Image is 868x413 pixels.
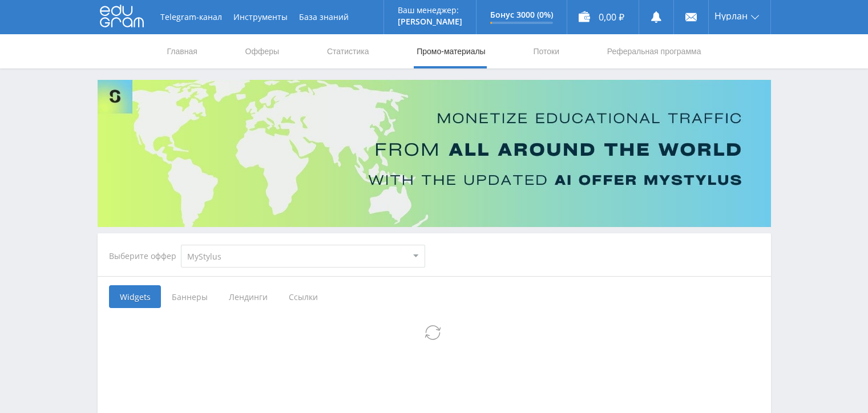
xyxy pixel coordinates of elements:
span: Нурлан [714,11,748,21]
p: Ваш менеджер: [398,6,462,15]
span: Лендинги [218,285,278,308]
span: Баннеры [161,285,218,308]
a: Офферы [244,34,281,68]
p: Бонус 3000 (0%) [490,10,553,19]
p: [PERSON_NAME] [398,17,462,26]
span: Ссылки [278,285,329,308]
a: Потоки [532,34,560,68]
img: Banner [98,80,771,227]
a: Главная [166,34,199,68]
a: Промо-материалы [415,34,486,68]
a: Реферальная программа [606,34,703,68]
div: Выберите оффер [109,252,181,261]
span: Widgets [109,285,161,308]
a: Статистика [326,34,370,68]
